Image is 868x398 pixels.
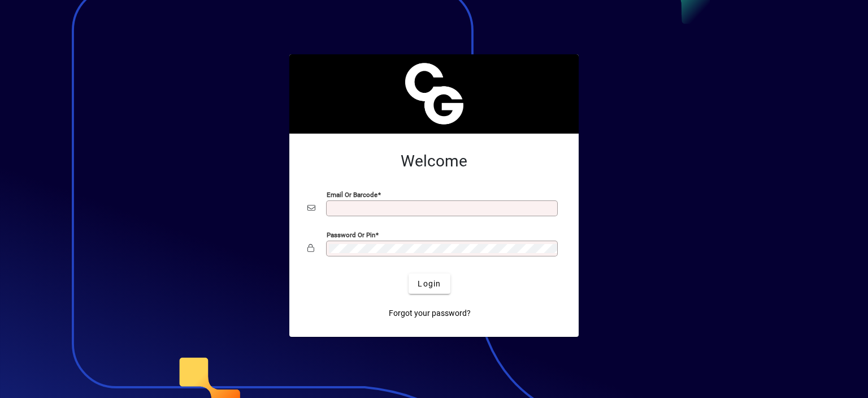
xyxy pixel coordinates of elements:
[418,278,441,290] span: Login
[327,191,377,199] mat-label: Email or Barcode
[409,273,450,294] button: Login
[307,152,561,171] h2: Welcome
[327,231,375,239] mat-label: Password or Pin
[384,303,475,323] a: Forgot your password?
[389,307,471,319] span: Forgot your password?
